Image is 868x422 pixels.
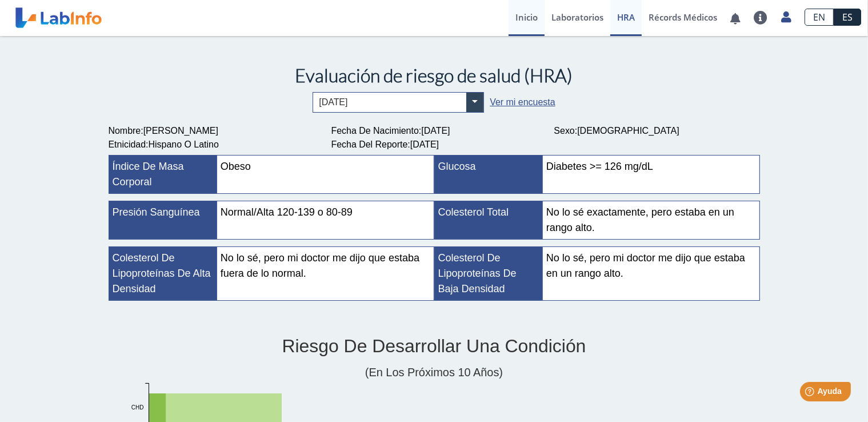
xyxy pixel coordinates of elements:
span: Índice de masa corporal [113,161,184,188]
span: HRA [617,11,635,23]
span: Fecha de Nacimiento [331,126,419,136]
span: Colesterol total [438,206,509,218]
div: : [100,138,323,152]
span: Diabetes >= 126 mg/dL [546,161,653,172]
span: Evaluación de riesgo de salud (HRA) [295,64,573,86]
span: Presión sanguínea [113,206,200,218]
span: [DEMOGRAPHIC_DATA] [577,126,679,136]
div: : [323,138,769,152]
iframe: Help widget launcher [766,377,855,409]
span: No lo sé, pero mi doctor me dijo que estaba fuera de lo normal. [221,252,419,279]
span: [DATE] [421,126,450,136]
span: Nombre [109,126,141,136]
div: : [100,124,323,138]
span: Colesterol de lipoproteínas de alta densidad [113,252,211,294]
h2: Riesgo de desarrollar una condición [109,335,760,357]
span: Colesterol de lipoproteínas de baja densidad [438,252,517,294]
span: Etnicidad [109,140,146,149]
tspan: CHD [131,405,143,411]
span: Normal/Alta 120-139 o 80-89 [221,206,353,218]
span: Fecha del Reporte [331,140,408,149]
span: No lo sé exactamente, pero estaba en un rango alto. [546,206,734,233]
span: Glucosa [438,161,476,172]
div: : [323,124,546,138]
span: Sexo [554,126,575,136]
span: Hispano o Latino [149,140,219,149]
h4: (en los próximos 10 años) [109,366,760,380]
a: Ver mi encuesta [490,97,555,107]
span: Obeso [221,161,251,172]
a: EN [805,9,834,26]
span: [PERSON_NAME] [143,126,218,136]
span: [DATE] [410,140,439,149]
a: ES [834,9,861,26]
div: : [546,124,769,138]
span: No lo sé, pero mi doctor me dijo que estaba en un rango alto. [546,252,745,279]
